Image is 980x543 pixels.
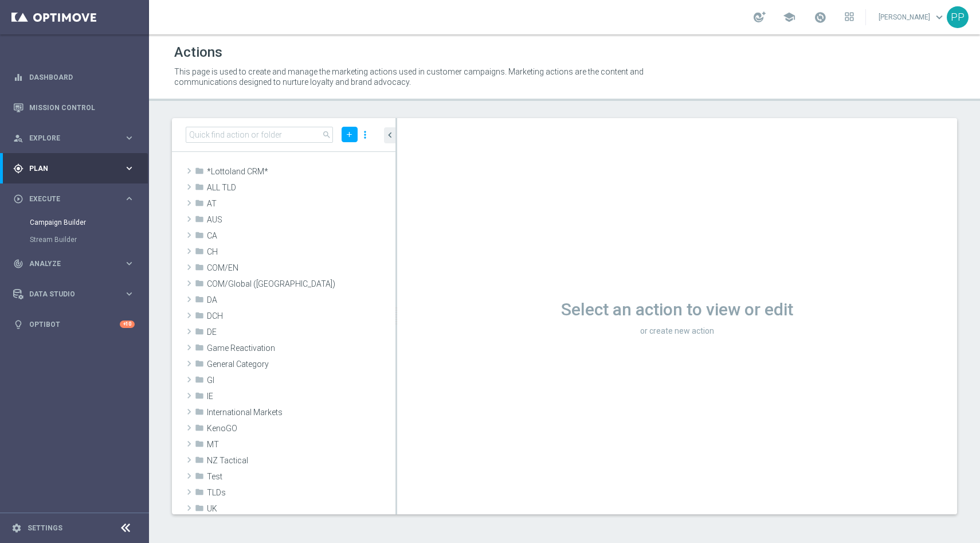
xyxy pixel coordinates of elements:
[174,67,689,87] p: This page is used to create and manage the marketing actions used in customer campaigns. Marketin...
[195,439,204,452] i: folder
[29,196,124,202] span: Execute
[13,133,23,143] i: person_search
[207,488,395,498] span: TLDs
[13,73,135,82] button: equalizer Dashboard
[186,127,333,143] input: Quick find action or folder
[13,259,23,269] i: track_changes
[195,359,204,372] i: folder
[13,133,124,143] div: Explore
[13,259,135,268] button: track_changes Analyze keyboard_arrow_right
[783,11,795,24] span: school
[13,163,23,174] i: gps_fixed
[30,214,148,231] div: Campaign Builder
[124,132,135,143] i: keyboard_arrow_right
[207,360,395,369] span: General Category
[207,376,395,385] span: GI
[13,290,135,299] button: Data Studio keyboard_arrow_right
[13,72,23,83] i: equalizer
[13,289,124,299] div: Data Studio
[13,309,135,339] div: Optibot
[13,259,124,269] div: Analyze
[207,408,395,417] span: International Markets
[207,311,395,321] span: DCH
[29,135,124,142] span: Explore
[384,127,395,143] button: chevron_left
[29,309,120,339] a: Optibot
[207,231,395,241] span: CA
[195,487,204,501] i: folder
[29,260,124,267] span: Analyze
[13,62,135,92] div: Dashboard
[124,163,135,174] i: keyboard_arrow_right
[207,472,395,482] span: Test
[207,392,395,401] span: IE
[207,167,395,177] span: *Lottoland CRM*
[195,231,204,244] i: folder
[207,327,395,337] span: DE
[207,343,395,353] span: Game Reactivation
[30,231,148,248] div: Stream Builder
[397,326,957,336] h3: or create new action
[342,127,358,142] button: add
[124,288,135,299] i: keyboard_arrow_right
[120,321,135,328] div: +10
[13,320,135,329] button: lightbulb Optibot +10
[207,424,395,433] span: KenoGO
[13,194,135,204] button: play_circle_outline Execute keyboard_arrow_right
[195,471,204,485] i: folder
[195,311,204,324] i: folder
[29,165,124,172] span: Plan
[28,525,62,532] a: Settings
[195,391,204,404] i: folder
[30,235,119,244] a: Stream Builder
[207,183,395,193] span: ALL TLD
[359,127,371,143] i: more_vert
[124,258,135,269] i: keyboard_arrow_right
[195,423,204,436] i: folder
[11,523,22,533] i: settings
[13,194,23,204] i: play_circle_outline
[174,44,222,61] h1: Actions
[195,503,204,517] i: folder
[195,407,204,420] i: folder
[195,263,204,276] i: folder
[207,295,395,305] span: DA
[13,163,124,174] div: Plan
[195,182,204,196] i: folder
[195,279,204,292] i: folder
[13,164,135,173] button: gps_fixed Plan keyboard_arrow_right
[345,130,354,139] i: add
[397,299,957,320] h1: Select an action to view or edit
[29,92,135,123] a: Mission Control
[933,11,946,24] span: keyboard_arrow_down
[195,375,204,388] i: folder
[195,343,204,356] i: folder
[195,214,204,228] i: folder
[207,263,395,273] span: COM/EN
[13,194,124,204] div: Execute
[13,92,135,123] div: Mission Control
[29,62,135,92] a: Dashboard
[13,103,135,112] button: Mission Control
[13,319,23,330] i: lightbulb
[207,247,395,257] span: CH
[195,295,204,308] i: folder
[947,6,969,28] div: PP
[195,247,204,260] i: folder
[207,440,395,450] span: MT
[124,193,135,204] i: keyboard_arrow_right
[13,134,135,143] button: person_search Explore keyboard_arrow_right
[195,327,204,340] i: folder
[207,504,395,514] span: UK
[195,455,204,468] i: folder
[385,130,395,140] i: chevron_left
[877,9,947,26] a: [PERSON_NAME]keyboard_arrow_down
